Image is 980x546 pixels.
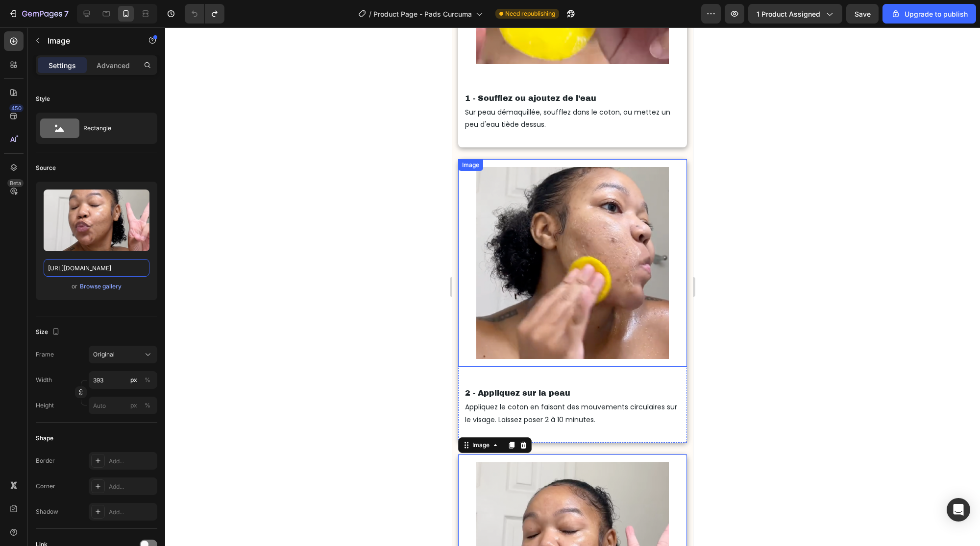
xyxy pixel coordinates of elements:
[64,8,69,20] p: 7
[452,27,693,546] iframe: Design area
[130,401,137,410] div: px
[93,350,115,359] span: Original
[49,60,76,71] p: Settings
[36,456,55,465] div: Border
[36,507,58,516] div: Shadow
[36,350,54,359] label: Frame
[36,164,56,172] div: Source
[185,4,224,24] div: Undo/Redo
[89,346,157,363] button: Original
[142,400,153,411] button: px
[89,371,157,389] input: px%
[72,281,77,292] span: or
[44,259,149,277] input: https://example.com/image.jpg
[36,401,54,410] label: Height
[846,4,879,24] button: Save
[9,104,24,112] div: 450
[7,179,24,187] div: Beta
[97,60,130,71] p: Advanced
[83,117,143,140] div: Rectangle
[18,413,39,422] div: Image
[947,498,970,522] div: Open Intercom Messenger
[80,282,122,291] div: Browse gallery
[505,9,555,18] span: Need republishing
[882,4,976,24] button: Upgrade to publish
[36,326,62,339] div: Size
[128,400,140,411] button: %
[109,508,155,517] div: Add...
[36,482,55,491] div: Corner
[44,190,149,251] img: preview-image
[373,9,472,19] span: Product Page - Pads Curcuma
[757,9,820,19] span: 1 product assigned
[36,434,53,443] div: Shape
[36,95,50,103] div: Style
[145,401,150,410] div: %
[748,4,842,24] button: 1 product assigned
[891,9,968,19] div: Upgrade to publish
[4,4,73,24] button: 7
[369,9,371,19] span: /
[36,376,52,384] label: Width
[79,282,122,291] button: Browse gallery
[855,10,871,18] span: Save
[48,35,131,47] p: Image
[130,376,137,384] div: px
[128,374,140,386] button: %
[145,376,150,384] div: %
[142,374,153,386] button: px
[109,482,155,491] div: Add...
[109,457,155,466] div: Add...
[89,397,157,414] input: px%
